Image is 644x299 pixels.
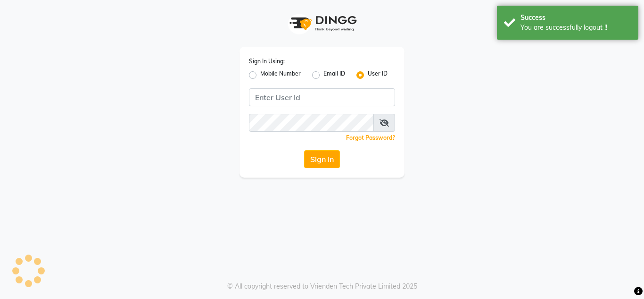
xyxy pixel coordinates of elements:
[368,69,388,81] label: User ID
[249,57,285,66] label: Sign In Using:
[260,69,301,81] label: Mobile Number
[323,69,345,81] label: Email ID
[520,23,631,33] div: You are successfully logout !!
[249,88,395,106] input: Username
[249,114,374,132] input: Username
[520,13,631,23] div: Success
[304,150,340,168] button: Sign In
[346,134,395,141] a: Forgot Password?
[284,9,360,37] img: logo1.svg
